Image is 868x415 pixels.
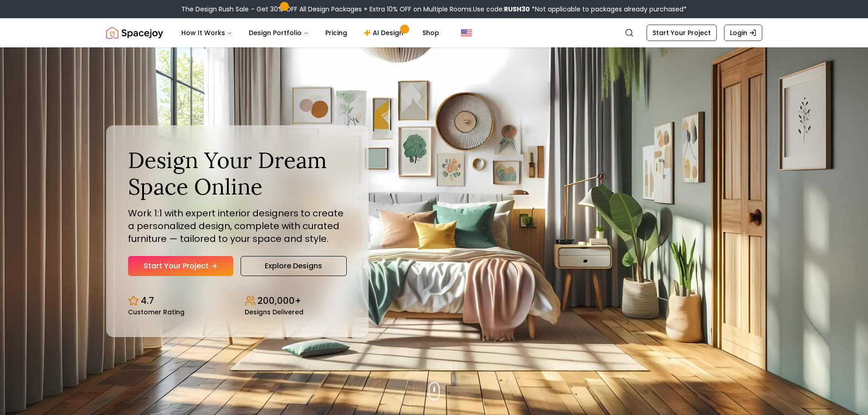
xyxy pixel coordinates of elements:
[181,5,687,14] div: The Design Rush Sale – Get 30% OFF All Design Packages + Extra 10% OFF on Multiple Rooms.
[141,294,154,307] p: 4.7
[318,24,354,42] a: Pricing
[504,5,530,14] b: RUSH30
[174,24,447,42] nav: Main
[530,5,687,14] span: *Not applicable to packages already purchased*
[106,24,163,42] img: Spacejoy Logo
[174,24,240,42] button: How It Works
[128,287,347,315] div: Design stats
[128,207,347,245] p: Work 1:1 with expert interior designers to create a personalized design, complete with curated fu...
[241,24,316,42] button: Design Portfolio
[647,25,717,41] a: Start Your Project
[257,294,301,307] p: 200,000+
[724,25,762,41] a: Login
[461,27,472,38] img: United States
[415,24,447,42] a: Shop
[473,5,530,14] span: Use code:
[106,18,762,47] nav: Global
[241,256,347,276] a: Explore Designs
[356,24,413,42] a: AI Design
[106,24,163,42] a: Spacejoy
[245,309,303,315] small: Designs Delivered
[128,309,185,315] small: Customer Rating
[128,147,347,200] h1: Design Your Dream Space Online
[128,256,233,276] a: Start Your Project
